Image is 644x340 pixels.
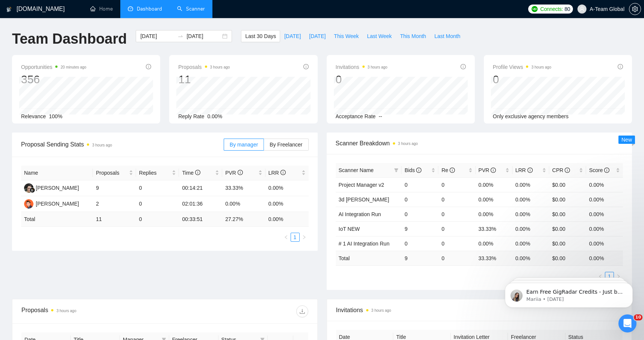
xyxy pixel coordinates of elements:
a: 3d [PERSON_NAME] [339,197,389,203]
td: 0 [438,221,475,236]
span: Dashboard [137,6,162,12]
td: 00:14:21 [179,180,222,196]
span: info-circle [280,170,286,175]
a: # 1 AI Integration Run [339,241,389,247]
button: download [296,305,308,317]
td: 0.00% [586,236,623,251]
span: info-circle [450,168,455,173]
button: Last Month [430,30,464,42]
span: 0.00% [208,113,223,119]
td: Total [21,212,93,227]
span: info-circle [618,64,623,69]
span: info-circle [527,168,533,173]
div: Proposals [21,305,165,317]
span: Reply Rate [178,113,204,119]
span: dashboard [128,6,133,11]
span: [DATE] [284,32,301,40]
a: homeHome [90,6,113,12]
td: 0 [402,207,438,221]
a: IoT NEW [339,226,360,232]
td: 33.33 % [476,251,512,265]
span: info-circle [195,170,200,175]
span: info-circle [565,168,570,173]
td: 0.00% [222,196,265,212]
span: Score [589,167,609,173]
iframe: Intercom live chat [618,314,636,332]
span: filter [392,165,400,176]
td: 0.00% [586,221,623,236]
span: 10 [634,314,642,320]
td: 0 [402,177,438,192]
td: 9 [402,251,438,265]
td: 0 [438,177,475,192]
img: DF [24,183,33,193]
div: 0 [493,72,552,87]
span: Replies [139,169,171,177]
button: Last Week [363,30,396,42]
div: 11 [178,72,230,87]
td: 0.00% [512,192,549,207]
time: 20 minutes ago [61,65,86,69]
h1: Team Dashboard [12,30,127,48]
td: 33.33% [222,180,265,196]
td: 0 [136,196,179,212]
button: This Week [330,30,363,42]
span: Re [441,167,455,173]
td: 0.00 % [586,251,623,265]
span: Invitations [336,63,388,72]
input: End date [186,32,221,40]
span: Relevance [21,113,46,119]
img: upwork-logo.png [532,6,538,12]
div: [PERSON_NAME] [36,200,79,208]
td: 0.00% [586,207,623,221]
td: 0.00% [476,192,512,207]
td: 0 [136,180,179,196]
td: 0 [402,192,438,207]
td: 0 [402,236,438,251]
time: 3 hours ago [368,65,388,69]
td: 0.00 % [265,212,309,227]
td: 0 [438,251,475,265]
span: This Month [400,32,426,40]
span: Last Month [434,32,460,40]
td: $0.00 [549,177,586,192]
span: Opportunities [21,63,86,72]
th: Name [21,166,93,180]
td: 0.00% [512,236,549,251]
span: info-circle [604,168,609,173]
td: 0.00 % [512,251,549,265]
input: Start date [140,32,174,40]
td: 00:33:51 [179,212,222,227]
button: Last 30 Days [241,30,280,42]
td: 2 [93,196,136,212]
span: setting [629,6,641,12]
a: Project Manager v2 [339,182,384,188]
span: Time [182,170,200,176]
span: LRR [268,170,286,176]
span: LRR [515,167,533,173]
span: left [284,235,288,239]
time: 3 hours ago [531,65,551,69]
span: info-circle [303,64,309,69]
td: 9 [402,221,438,236]
span: Invitations [336,305,623,315]
span: -- [379,113,382,119]
th: Replies [136,166,179,180]
span: right [302,235,306,239]
td: 0 [136,212,179,227]
span: filter [394,168,399,172]
td: 0.00% [265,180,309,196]
span: user [579,6,585,12]
span: swap-right [177,33,183,39]
td: 0.00% [476,207,512,221]
span: Profile Views [493,63,552,72]
td: $0.00 [549,236,586,251]
td: 9 [93,180,136,196]
img: OK [24,199,33,209]
span: info-circle [491,168,496,173]
li: Next Page [300,233,309,242]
